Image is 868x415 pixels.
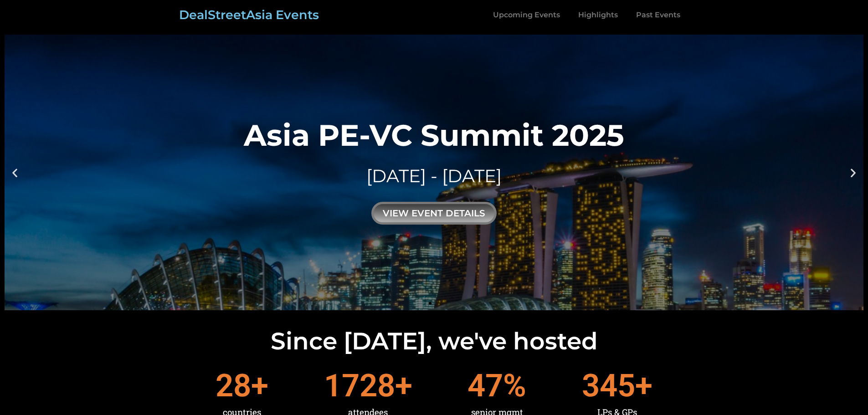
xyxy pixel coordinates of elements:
[371,202,497,225] div: view event details
[582,370,635,401] span: 345
[569,5,627,26] a: Highlights
[244,120,624,150] div: Asia PE-VC Summit 2025
[5,329,863,353] h2: Since [DATE], we've hosted
[324,370,395,401] span: 1728
[484,5,569,26] a: Upcoming Events
[503,370,526,401] span: %
[251,370,268,401] span: +
[9,167,21,178] div: Previous slide
[467,370,503,401] span: 47
[179,7,319,22] a: DealStreetAsia Events
[627,5,689,26] a: Past Events
[847,167,859,178] div: Next slide
[216,370,251,401] span: 28
[437,302,440,305] span: Go to slide 2
[429,302,431,305] span: Go to slide 1
[244,164,624,189] div: [DATE] - [DATE]
[5,35,863,310] a: Asia PE-VC Summit 2025[DATE] - [DATE]view event details
[395,370,412,401] span: +
[635,370,652,401] span: +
